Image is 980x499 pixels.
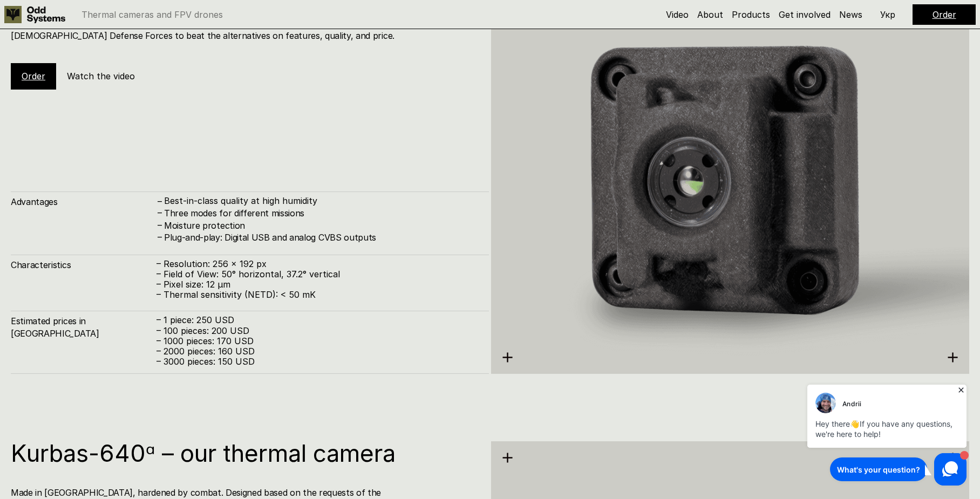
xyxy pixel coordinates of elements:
[164,231,478,243] h4: Plug-and-play: Digital USB and analog CVBS outputs
[666,9,689,20] a: Video
[805,381,969,488] iframe: HelpCrunch
[156,259,478,269] p: – Resolution: 256 x 192 px
[11,259,156,271] h4: Characteristics
[156,315,478,325] p: – 1 piece: 250 USD
[164,220,478,231] h4: Moisture protection
[11,196,156,208] h4: Advantages
[156,290,478,300] p: – Thermal sensitivity (NETD): < 50 mK
[156,336,478,346] p: – 1000 pieces: 170 USD
[67,70,135,82] h5: Watch the video
[697,9,723,20] a: About
[158,231,162,243] h4: –
[11,17,478,42] h4: Made in [GEOGRAPHIC_DATA], hardened by combat. Designed based on the requests of the [DEMOGRAPHIC...
[164,196,478,206] p: Best-in-class quality at high humidity
[732,9,770,20] a: Products
[11,441,478,465] h1: Kurbas-640ᵅ – our thermal camera
[158,195,162,207] h4: –
[156,279,478,290] p: – Pixel size: 12 µm
[11,315,156,339] h4: Estimated prices in [GEOGRAPHIC_DATA]
[933,9,956,20] a: Order
[156,326,478,336] p: – 100 pieces: 200 USD
[158,207,162,218] h4: –
[156,346,478,357] p: – 2000 pieces: 160 USD
[158,219,162,231] h4: –
[81,10,223,19] p: Thermal cameras and FPV drones
[22,71,45,81] a: Order
[156,357,478,367] p: – 3000 pieces: 150 USD
[839,9,862,20] a: News
[779,9,831,20] a: Get involved
[880,10,895,19] p: Укр
[164,207,478,219] h4: Three modes for different missions
[156,269,478,279] p: – Field of View: 50° horizontal, 37.2° vertical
